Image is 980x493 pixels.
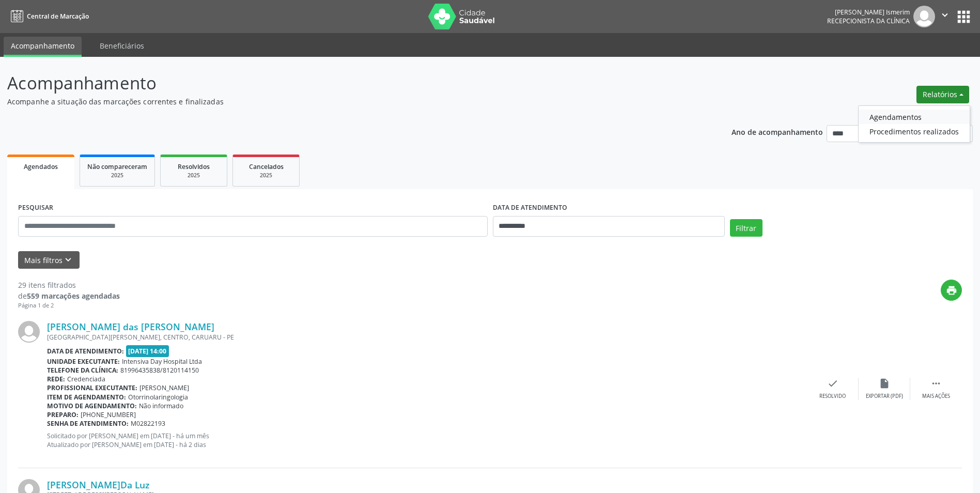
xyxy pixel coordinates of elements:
[827,17,910,25] span: Recepcionista da clínica
[131,419,165,428] span: M02822193
[18,200,53,216] label: PESQUISAR
[47,366,118,375] b: Telefone da clínica:
[122,357,202,366] span: Intensiva Day Hospital Ltda
[946,285,957,296] i: print
[47,347,124,356] b: Data de atendimento:
[819,393,846,400] div: Resolvido
[866,393,903,400] div: Exportar (PDF)
[249,162,284,171] span: Cancelados
[859,124,970,138] a: Procedimentos realizados
[18,251,80,269] button: Mais filtroskeyboard_arrow_down
[67,375,105,383] span: Credenciada
[18,301,120,310] div: Página 1 de 2
[139,383,189,392] span: [PERSON_NAME]
[18,321,40,343] img: img
[7,70,683,96] p: Acompanhamento
[935,6,955,27] button: 
[858,105,970,143] ul: Relatórios
[120,366,199,375] span: 81996435838/8120114150
[922,393,950,400] div: Mais ações
[47,479,149,490] a: [PERSON_NAME]Da Luz
[47,321,214,332] a: [PERSON_NAME] das [PERSON_NAME]
[955,8,973,26] button: apps
[827,8,910,17] div: [PERSON_NAME] Ismerim
[128,393,188,402] span: Otorrinolaringologia
[879,378,890,389] i: insert_drive_file
[47,432,807,449] p: Solicitado por [PERSON_NAME] em [DATE] - há um mês Atualizado por [PERSON_NAME] em [DATE] - há 2 ...
[47,375,65,383] b: Rede:
[168,172,220,179] div: 2025
[47,383,137,392] b: Profissional executante:
[913,6,935,27] img: img
[939,9,951,21] i: 
[27,291,120,301] strong: 559 marcações agendadas
[47,357,120,366] b: Unidade executante:
[7,8,89,25] a: Central de Marcação
[47,393,126,402] b: Item de agendamento:
[916,86,969,103] button: Relatórios
[827,378,838,389] i: check
[87,172,147,179] div: 2025
[92,37,151,55] a: Beneficiários
[730,219,763,237] button: Filtrar
[7,96,683,107] p: Acompanhe a situação das marcações correntes e finalizadas
[47,333,807,342] div: [GEOGRAPHIC_DATA][PERSON_NAME], CENTRO, CARUARU - PE
[18,280,120,290] div: 29 itens filtrados
[732,125,823,138] p: Ano de acompanhamento
[27,12,89,21] span: Central de Marcação
[493,200,567,216] label: DATA DE ATENDIMENTO
[139,402,183,410] span: Não informado
[87,162,147,171] span: Não compareceram
[240,172,292,179] div: 2025
[81,410,136,419] span: [PHONE_NUMBER]
[859,110,970,124] a: Agendamentos
[930,378,942,389] i: 
[18,290,120,301] div: de
[47,402,137,410] b: Motivo de agendamento:
[4,37,82,57] a: Acompanhamento
[63,254,74,266] i: keyboard_arrow_down
[47,419,129,428] b: Senha de atendimento:
[941,280,962,301] button: print
[24,162,58,171] span: Agendados
[47,410,79,419] b: Preparo:
[126,345,169,357] span: [DATE] 14:00
[178,162,210,171] span: Resolvidos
